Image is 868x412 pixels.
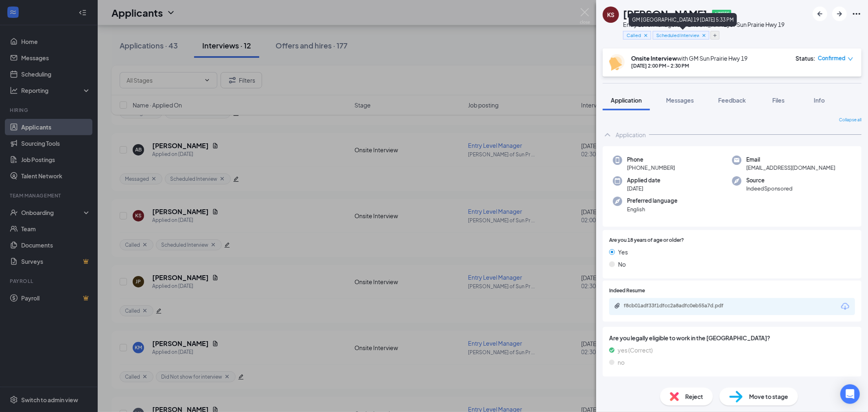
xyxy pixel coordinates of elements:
div: Status : [796,54,816,62]
span: Feedback [718,96,746,104]
span: Messages [666,96,694,104]
span: Application [611,96,642,104]
span: [DATE] [627,184,660,193]
span: Scheduled Interview [656,32,699,39]
h1: [PERSON_NAME] [623,7,707,20]
span: yes (Correct) [618,346,653,355]
svg: Download [840,302,850,311]
svg: Ellipses [852,9,861,19]
div: f8cb01adf33f1dfcc2a8adfc0eb55a7d.pdf [624,302,738,309]
span: No [618,260,626,269]
span: [PHONE_NUMBER] [627,164,675,172]
div: GM [GEOGRAPHIC_DATA] 19 [DATE] 5:33 PM [629,13,737,26]
span: English [627,205,678,213]
button: ArrowRight [832,7,847,21]
div: KS [607,11,614,19]
span: Yes [618,248,628,256]
span: down [848,56,853,62]
svg: ArrowRight [835,9,844,19]
span: Indeed Resume [609,287,645,295]
span: Applied date [627,176,660,184]
div: Open Intercom Messenger [840,384,860,404]
svg: ArrowLeftNew [815,9,825,19]
span: Confirmed [818,54,846,62]
button: ArrowLeftNew [813,7,827,21]
b: Onsite Interview [631,55,677,62]
svg: ChevronUp [603,130,612,140]
span: Are you legally eligible to work in the [GEOGRAPHIC_DATA]? [609,333,855,342]
span: Info [814,96,825,104]
span: Phone [627,156,675,164]
div: [DATE] 2:00 PM - 2:30 PM [631,62,748,69]
span: Are you 18 years of age or older? [609,237,684,244]
svg: Cross [701,33,707,38]
span: Reject [685,392,703,401]
span: ✔ WOTC [712,10,731,17]
span: Move to stage [749,392,788,401]
a: Paperclipf8cb01adf33f1dfcc2a8adfc0eb55a7d.pdf [614,302,746,310]
span: IndeedSponsored [746,184,793,193]
span: Email [746,156,835,164]
span: [EMAIL_ADDRESS][DOMAIN_NAME] [746,164,835,172]
button: Plus [711,31,719,39]
span: Preferred language [627,197,678,205]
span: Called [627,32,641,39]
span: Collapse all [839,117,861,123]
span: Source [746,176,793,184]
span: Files [772,96,785,104]
div: Entry Level Manager at [PERSON_NAME] of Sun Prairie Hwy 19 [623,20,785,28]
svg: Plus [713,33,717,38]
span: no [618,358,625,367]
div: Application [616,131,646,139]
div: with GM Sun Prairie Hwy 19 [631,54,748,62]
svg: Paperclip [614,302,621,309]
svg: Cross [643,33,649,38]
